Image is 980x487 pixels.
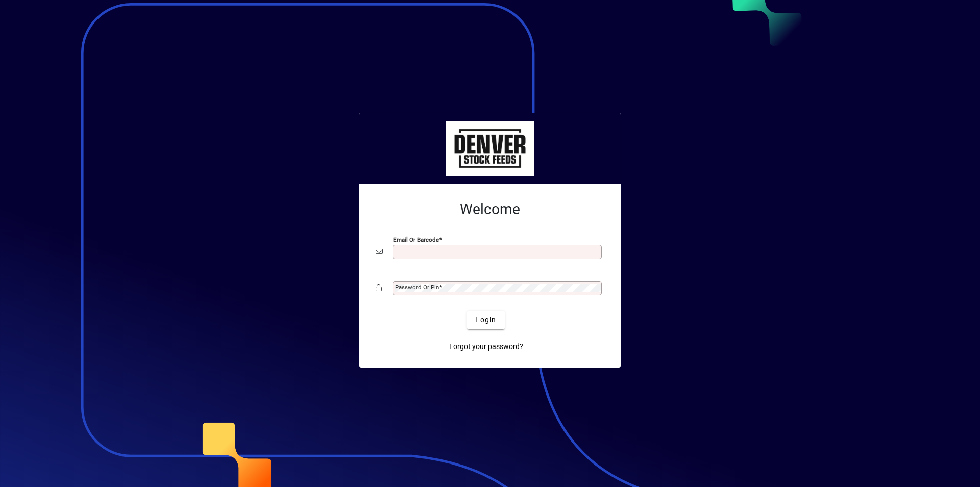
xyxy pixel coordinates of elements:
[445,337,527,356] a: Forgot your password?
[467,311,504,329] button: Login
[376,201,604,218] h2: Welcome
[449,341,523,352] span: Forgot your password?
[393,236,439,243] mat-label: Email or Barcode
[395,284,439,291] mat-label: Password or Pin
[475,315,496,326] span: Login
